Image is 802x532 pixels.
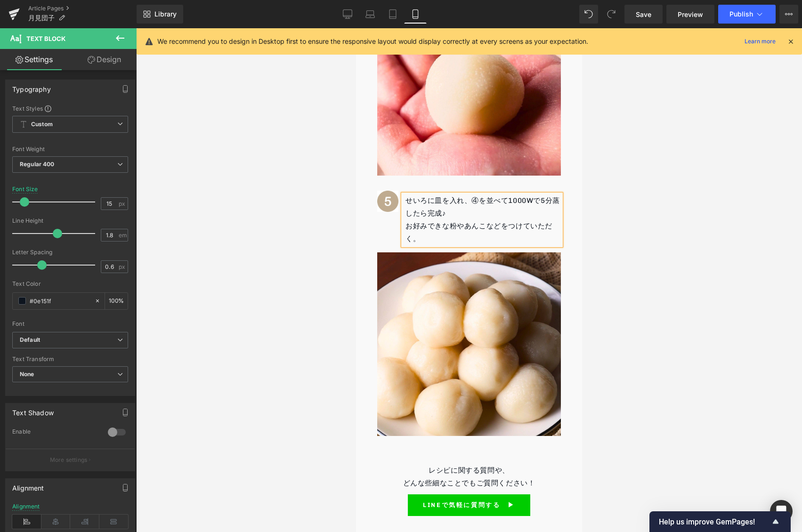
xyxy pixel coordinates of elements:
div: Enable [12,428,98,438]
span: Preview [678,9,703,19]
div: Text Color [12,281,128,287]
a: Desktop [336,5,359,24]
a: New Library [137,5,183,24]
button: Show survey - Help us improve GemPages! [659,516,781,527]
span: px [119,201,127,207]
a: Design [70,49,138,70]
button: More [779,5,798,24]
span: Publish [729,10,753,18]
div: Text Styles [12,105,128,112]
span: em [119,232,127,238]
a: Article Pages [28,5,137,12]
b: None [20,371,34,378]
a: Laptop [359,5,381,24]
b: Regular 400 [20,161,55,168]
div: Font Size [12,186,38,193]
div: Font [12,321,128,327]
div: Alignment [12,479,44,492]
button: Undo [579,5,598,24]
div: Text Shadow [12,403,54,417]
input: Color [30,296,90,306]
span: Text Block [26,35,65,42]
p: お好みできな粉やあんこなどをつけていただく。 [49,192,205,217]
a: LINEで気軽に質問する ▶︎ [52,466,174,488]
a: Tablet [381,5,404,24]
span: Help us improve GemPages! [659,517,770,526]
div: Line Height [12,218,128,224]
p: どんな些細なことでもご質問ください！ [7,449,219,461]
div: Alignment [12,503,40,510]
div: Open Intercom Messenger [770,500,793,523]
button: Redo [602,5,621,24]
p: We recommend you to design in Desktop first to ensure the responsive layout would display correct... [157,36,588,47]
p: レシピに関する質問や、 [7,436,219,449]
button: Publish [718,5,776,24]
span: 月見団子 [28,14,55,22]
span: px [119,264,127,270]
button: More settings [6,449,135,471]
p: More settings [50,456,88,464]
div: Font Weight [12,146,128,153]
a: Preview [666,5,714,24]
div: Letter Spacing [12,249,128,256]
a: Mobile [404,5,427,24]
i: Default [20,336,40,344]
div: Text Transform [12,356,128,363]
a: Learn more [741,36,779,47]
span: Save [636,9,651,19]
span: Library [154,10,177,18]
span: LINEで気軽に質問する ▶︎ [67,473,159,481]
p: せいろに皿を入れ、④を並べて1000Wで5分蒸したら完成♪ [49,166,205,192]
b: Custom [31,121,53,129]
div: Typography [12,80,51,93]
div: % [105,293,128,309]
